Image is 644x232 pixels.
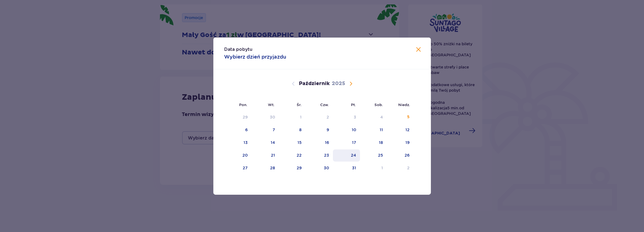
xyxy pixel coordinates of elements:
td: 10 [333,124,360,136]
div: 10 [352,127,356,133]
div: 11 [380,127,383,133]
td: 2 [387,162,414,174]
td: Data niedostępna. poniedziałek, 29 września 2025 [224,111,252,123]
div: 29 [243,114,248,120]
div: 28 [270,165,275,171]
td: 20 [224,149,252,162]
td: 26 [387,149,414,162]
td: 11 [360,124,387,136]
td: 19 [387,137,414,149]
div: 1 [300,114,302,120]
td: Data niedostępna. wtorek, 30 września 2025 [252,111,279,123]
td: 5 [387,111,414,123]
div: 7 [273,127,275,133]
td: 1 [360,162,387,174]
small: Niedz. [399,102,410,107]
td: 22 [279,149,306,162]
td: 25 [360,149,387,162]
div: 2 [327,114,329,120]
div: 31 [352,165,356,171]
button: Następny miesiąc [348,80,354,87]
td: 29 [279,162,306,174]
small: Wt. [268,102,275,107]
div: 9 [327,127,329,133]
div: 13 [244,140,248,145]
small: Pon. [239,102,248,107]
div: 22 [297,152,302,158]
td: 15 [279,137,306,149]
div: 30 [270,114,275,120]
td: Data niedostępna. czwartek, 2 października 2025 [306,111,333,123]
p: Wybierz dzień przyjazdu [224,54,286,60]
small: Sob. [375,102,383,107]
div: 5 [407,114,410,120]
div: 4 [380,114,383,120]
div: 1 [381,165,383,171]
div: 27 [243,165,248,171]
p: Data pobytu [224,46,253,52]
div: 25 [378,152,383,158]
td: 31 [333,162,360,174]
div: 17 [352,140,356,145]
td: 30 [306,162,333,174]
td: 9 [306,124,333,136]
td: Data niedostępna. środa, 1 października 2025 [279,111,306,123]
div: 12 [406,127,410,133]
div: 24 [351,152,356,158]
td: 18 [360,137,387,149]
div: 3 [354,114,356,120]
div: 20 [242,152,248,158]
td: 24 [333,149,360,162]
div: 21 [271,152,275,158]
td: 17 [333,137,360,149]
td: 13 [224,137,252,149]
td: Data niedostępna. sobota, 4 października 2025 [360,111,387,123]
td: 16 [306,137,333,149]
div: 8 [299,127,302,133]
div: 19 [406,140,410,145]
div: 16 [325,140,329,145]
div: 18 [379,140,383,145]
div: 30 [324,165,329,171]
div: 2 [407,165,410,171]
div: 15 [298,140,302,145]
div: 23 [324,152,329,158]
td: 7 [252,124,279,136]
p: 2025 [332,80,345,87]
td: 6 [224,124,252,136]
button: Zamknij [415,46,422,53]
td: 21 [252,149,279,162]
div: 6 [245,127,248,133]
td: 27 [224,162,252,174]
div: 14 [271,140,275,145]
div: 26 [405,152,410,158]
td: 14 [252,137,279,149]
small: Śr. [297,102,302,107]
small: Czw. [320,102,329,107]
p: Październik [299,80,330,87]
td: Data niedostępna. piątek, 3 października 2025 [333,111,360,123]
div: 29 [297,165,302,171]
button: Poprzedni miesiąc [290,80,297,87]
td: 12 [387,124,414,136]
td: 8 [279,124,306,136]
small: Pt. [351,102,356,107]
td: 23 [306,149,333,162]
td: 28 [252,162,279,174]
